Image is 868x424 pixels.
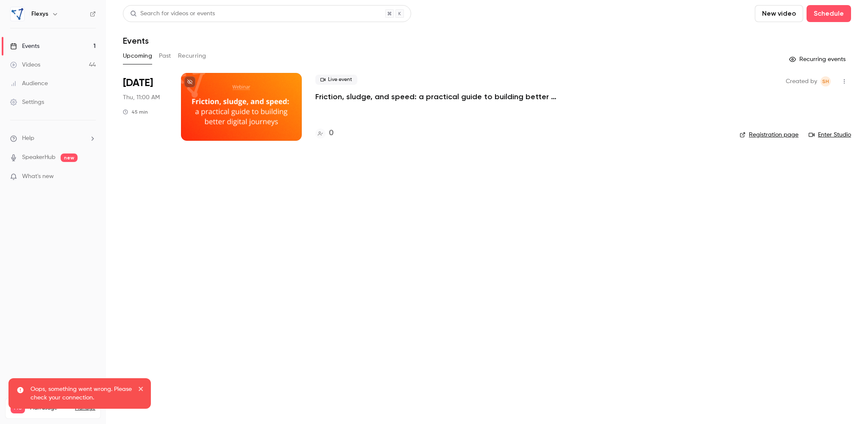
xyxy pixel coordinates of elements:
div: Settings [10,98,44,106]
span: What's new [22,172,54,181]
span: Help [22,134,34,143]
div: Nov 6 Thu, 11:00 AM (Europe/London) [123,73,167,141]
span: new [61,153,78,162]
a: Registration page [740,131,798,139]
button: Upcoming [123,49,152,63]
button: New video [755,5,803,22]
img: Flexys [11,7,24,21]
span: Thu, 11:00 AM [123,93,160,102]
span: SH [822,76,829,86]
div: Events [10,42,39,50]
span: [DATE] [123,76,153,90]
div: Videos [10,61,40,69]
iframe: Noticeable Trigger [86,173,96,181]
span: Live event [315,75,357,85]
p: Oops, something went wrong. Please check your connection. [31,385,132,402]
div: Search for videos or events [130,9,215,18]
button: Recurring [178,49,206,63]
div: Audience [10,79,48,88]
button: Schedule [807,5,851,22]
span: Created by [786,76,817,86]
button: Recurring events [785,53,851,66]
h4: 0 [329,128,334,139]
h6: Flexys [31,10,48,18]
a: Friction, sludge, and speed: a practical guide to building better digital journeys [315,92,570,102]
h1: Events [123,36,149,46]
div: 45 min [123,109,148,115]
button: Past [159,49,171,63]
li: help-dropdown-opener [10,134,96,143]
button: close [138,385,144,395]
a: Enter Studio [809,131,851,139]
span: Sue Hickman [821,76,831,86]
a: SpeakerHub [22,153,56,162]
a: 0 [315,128,334,139]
